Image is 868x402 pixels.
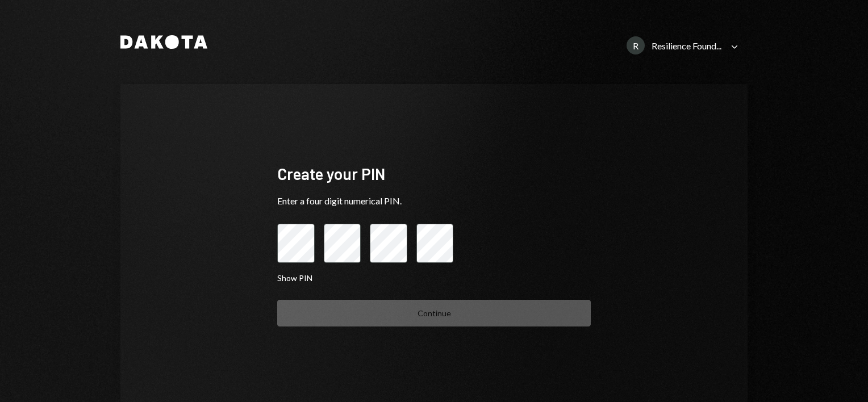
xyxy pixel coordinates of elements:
[652,40,721,51] div: Resilience Found...
[627,36,645,55] div: R
[277,163,591,185] div: Create your PIN
[416,224,454,263] input: pin code 4 of 4
[277,273,312,284] button: Show PIN
[277,224,315,263] input: pin code 1 of 4
[370,224,407,263] input: pin code 3 of 4
[324,224,361,263] input: pin code 2 of 4
[277,194,591,208] div: Enter a four digit numerical PIN.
